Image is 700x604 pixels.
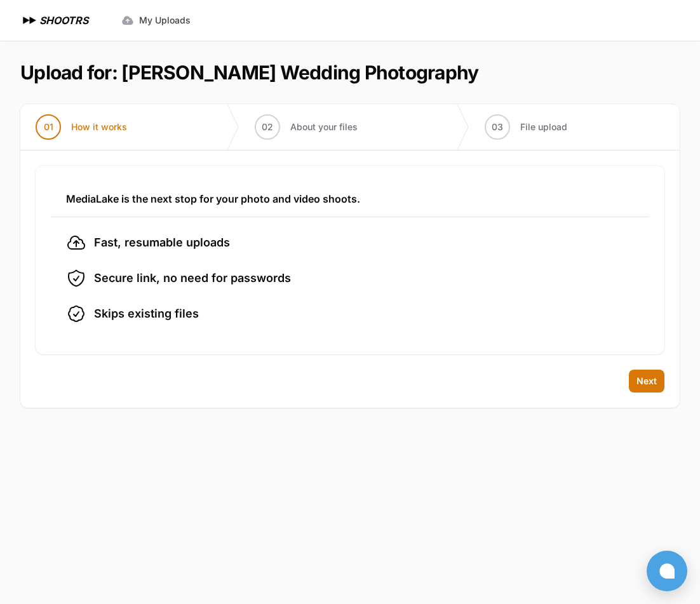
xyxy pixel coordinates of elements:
[94,305,199,323] span: Skips existing files
[492,121,503,133] span: 03
[469,104,582,150] button: 03 File upload
[20,13,39,28] img: SHOOTRS
[20,104,142,150] button: 01 How it works
[262,121,273,133] span: 02
[39,13,88,28] h1: SHOOTRS
[44,121,53,133] span: 01
[20,13,88,28] a: SHOOTRS SHOOTRS
[94,269,291,287] span: Secure link, no need for passwords
[290,121,358,133] span: About your files
[139,14,191,27] span: My Uploads
[71,121,127,133] span: How it works
[636,375,657,387] span: Next
[114,9,198,32] a: My Uploads
[66,191,634,206] h3: MediaLake is the next stop for your photo and video shoots.
[520,121,567,133] span: File upload
[629,370,664,393] button: Next
[94,234,230,252] span: Fast, resumable uploads
[239,104,373,150] button: 02 About your files
[20,61,478,84] h1: Upload for: [PERSON_NAME] Wedding Photography
[647,551,687,591] button: Open chat window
